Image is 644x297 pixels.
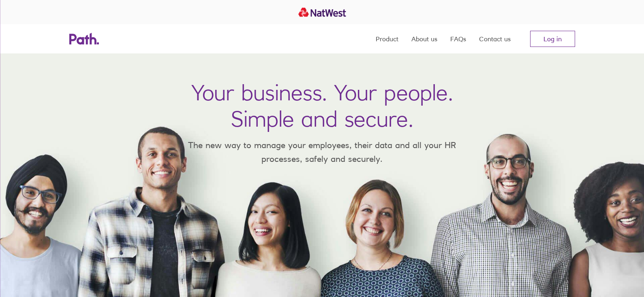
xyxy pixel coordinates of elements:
[479,24,511,53] a: Contact us
[176,138,468,165] p: The new way to manage your employees, their data and all your HR processes, safely and securely.
[376,24,398,53] a: Product
[191,79,453,132] h1: Your business. Your people. Simple and secure.
[450,24,466,53] a: FAQs
[530,31,575,47] a: Log in
[411,24,437,53] a: About us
